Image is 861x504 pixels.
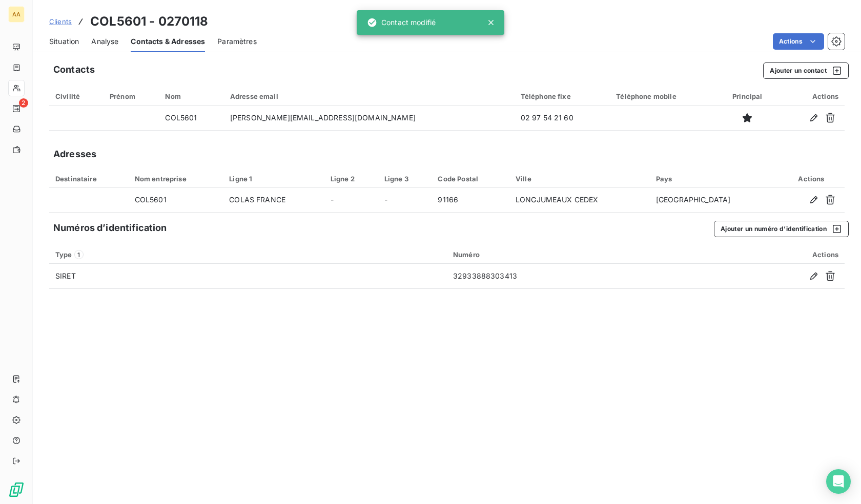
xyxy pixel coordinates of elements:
[8,6,25,23] div: AA
[49,16,72,27] a: Clients
[90,12,209,31] h3: COL5601 - 0270118
[516,175,644,183] div: Ville
[367,13,436,32] div: Contact modifié
[784,175,838,183] div: Actions
[453,250,691,259] div: Numéro
[74,250,84,259] span: 1
[515,106,610,130] td: 02 97 54 21 60
[53,147,96,161] h5: Adresses
[616,92,710,100] div: Téléphone mobile
[129,188,223,213] td: COL5601
[19,98,28,108] span: 2
[432,188,509,213] td: 91166
[324,188,378,213] td: -
[714,221,849,237] button: Ajouter un numéro d’identification
[53,62,95,77] h5: Contacts
[165,92,217,100] div: Nom
[656,175,772,183] div: Pays
[49,264,447,288] td: SIRET
[53,221,167,235] h5: Numéros d’identification
[773,33,824,50] button: Actions
[55,92,97,100] div: Civilité
[8,481,25,498] img: Logo LeanPay
[378,188,432,213] td: -
[723,92,772,100] div: Principal
[55,175,122,183] div: Destinataire
[55,250,441,259] div: Type
[384,175,426,183] div: Ligne 3
[110,92,153,100] div: Prénom
[703,250,838,259] div: Actions
[521,92,604,100] div: Téléphone fixe
[217,36,257,47] span: Paramètres
[229,175,318,183] div: Ligne 1
[438,175,503,183] div: Code Postal
[509,188,650,213] td: LONGJUMEAUX CEDEX
[135,175,217,183] div: Nom entreprise
[224,106,515,130] td: [PERSON_NAME][EMAIL_ADDRESS][DOMAIN_NAME]
[230,92,508,100] div: Adresse email
[650,188,778,213] td: [GEOGRAPHIC_DATA]
[159,106,223,130] td: COL5601
[223,188,324,213] td: COLAS FRANCE
[49,36,79,47] span: Situation
[785,92,838,100] div: Actions
[763,62,849,79] button: Ajouter un contact
[131,36,205,47] span: Contacts & Adresses
[447,264,697,288] td: 32933888303413
[49,17,72,26] span: Clients
[826,469,851,494] div: Open Intercom Messenger
[331,175,372,183] div: Ligne 2
[91,36,118,47] span: Analyse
